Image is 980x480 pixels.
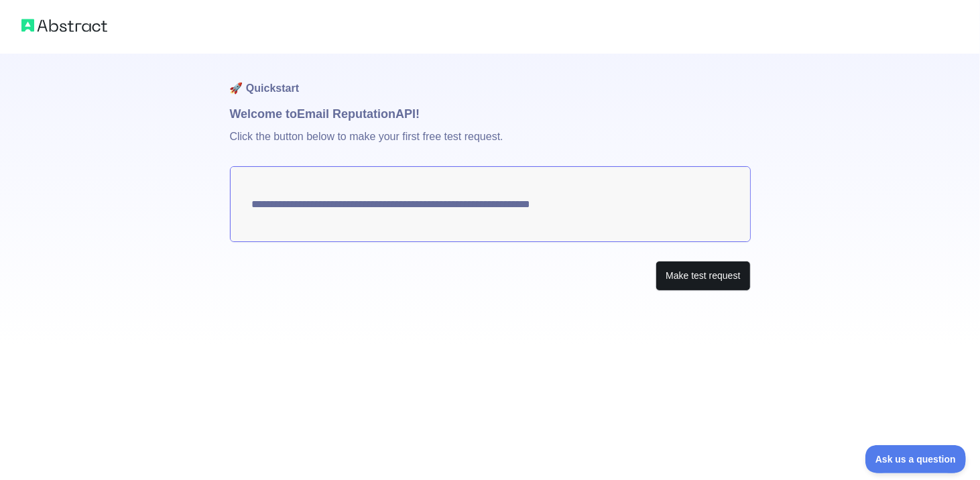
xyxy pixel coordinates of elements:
[656,261,750,291] button: Make test request
[865,445,967,473] iframe: Toggle Customer Support
[230,54,751,105] h1: 🚀 Quickstart
[230,105,751,123] h1: Welcome to Email Reputation API!
[21,16,107,35] img: Abstract logo
[230,123,751,166] p: Click the button below to make your first free test request.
